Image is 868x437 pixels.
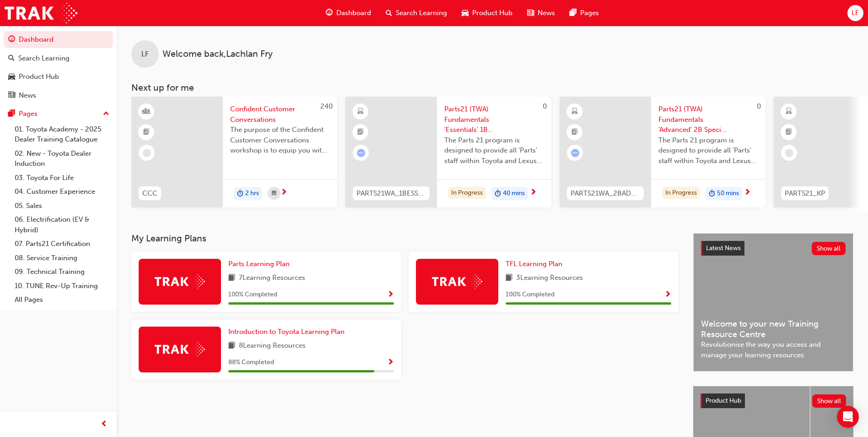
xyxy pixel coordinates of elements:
span: pages-icon [8,110,15,118]
span: next-icon [280,189,287,197]
span: Latest News [706,244,741,252]
span: CCC [142,188,157,199]
span: Welcome back , Lachlan Fry [162,49,273,60]
span: booktick-icon [143,126,150,138]
a: TFL Learning Plan [506,259,566,269]
span: learningRecordVerb_ATTEMPT-icon [357,149,365,157]
img: Trak [5,3,77,23]
span: Parts21 (TWA) Fundamentals 'Advanced' 2B Special Ordering & Heijunka [658,104,758,135]
div: Open Intercom Messenger [837,406,859,428]
a: Search Learning [4,50,113,67]
button: Pages [4,105,113,122]
span: 100 % Completed [228,290,277,300]
button: Show all [812,394,846,408]
span: The purpose of the Confident Customer Conversations workshop is to equip you with tools to commun... [230,125,330,156]
img: Trak [432,274,482,289]
span: TFL Learning Plan [506,260,562,268]
a: All Pages [11,293,113,307]
span: Dashboard [336,8,371,18]
a: 05. Sales [11,199,113,213]
button: DashboardSearch LearningProduct HubNews [4,29,113,105]
span: Parts Learning Plan [228,260,290,268]
span: booktick-icon [571,126,578,138]
span: PARTS21WA_2BADVSO_0823_EL [571,188,640,199]
a: 0PARTS21WA_2BADVSO_0823_ELParts21 (TWA) Fundamentals 'Advanced' 2B Special Ordering & HeijunkaThe... [560,97,766,208]
span: booktick-icon [357,126,364,138]
a: news-iconNews [520,4,562,22]
span: 100 % Completed [506,290,555,300]
span: 240 [320,102,333,110]
span: up-icon [103,108,109,120]
div: Pages [19,109,38,119]
h3: My Learning Plans [131,233,679,244]
a: 10. TUNE Rev-Up Training [11,279,113,293]
span: Search Learning [396,8,447,18]
span: news-icon [527,7,534,19]
span: 8 Learning Resources [239,340,306,352]
span: Pages [580,8,599,18]
div: In Progress [662,187,700,199]
span: Product Hub [472,8,512,18]
a: 02. New - Toyota Dealer Induction [11,147,113,171]
span: Show Progress [387,291,394,299]
a: Latest NewsShow all [701,241,846,256]
span: prev-icon [101,419,108,430]
span: Welcome to your new Training Resource Centre [701,319,846,339]
a: Product HubShow all [701,393,846,408]
button: LF [847,5,863,21]
span: book-icon [506,273,512,284]
a: Parts Learning Plan [228,259,293,269]
span: learningRecordVerb_NONE-icon [143,149,151,157]
button: Show Progress [664,289,671,300]
button: Show Progress [387,357,394,368]
a: pages-iconPages [562,4,606,22]
div: In Progress [448,187,486,199]
span: Parts21 (TWA) Fundamentals 'Essentials' 1B Availability & Standard Ordering eLearning [444,104,544,135]
span: book-icon [228,273,235,284]
a: Introduction to Toyota Learning Plan [228,327,348,337]
a: 06. Electrification (EV & Hybrid) [11,213,113,237]
span: Show Progress [387,359,394,367]
span: 2 hrs [245,188,259,199]
a: Latest NewsShow allWelcome to your new Training Resource CentreRevolutionise the way you access a... [693,233,853,371]
span: 7 Learning Resources [239,273,305,284]
a: 01. Toyota Academy - 2025 Dealer Training Catalogue [11,122,113,147]
span: PARTS21_KP [785,188,825,199]
span: duration-icon [709,188,715,200]
a: car-iconProduct Hub [454,4,520,22]
a: 07. Parts21 Certification [11,237,113,251]
span: The Parts 21 program is designed to provide all 'Parts' staff within Toyota and Lexus dealerships... [444,135,544,166]
span: Show Progress [664,291,671,299]
div: Product Hub [19,71,59,82]
span: The Parts 21 program is designed to provide all 'Parts' staff within Toyota and Lexus dealerships... [658,135,758,166]
span: PARTS21WA_1BESSAO_0823_EL [356,188,426,199]
span: learningRecordVerb_NONE-icon [785,149,793,157]
a: 240CCCConfident Customer ConversationsThe purpose of the Confident Customer Conversations worksho... [131,97,337,208]
span: 40 mins [503,188,525,199]
span: 0 [757,102,761,110]
span: Confident Customer Conversations [230,104,330,125]
h3: Next up for me [117,82,868,93]
img: Trak [155,274,205,289]
span: News [538,8,555,18]
span: news-icon [8,92,15,100]
span: duration-icon [237,188,243,200]
span: calendar-icon [272,188,276,199]
span: 3 Learning Resources [516,273,583,284]
a: guage-iconDashboard [318,4,378,22]
a: 03. Toyota For Life [11,171,113,185]
a: 08. Service Training [11,251,113,265]
a: News [4,87,113,104]
img: Trak [155,342,205,356]
div: News [19,90,36,101]
span: 0 [543,102,547,110]
span: Introduction to Toyota Learning Plan [228,328,345,336]
span: book-icon [228,340,235,352]
span: LF [852,8,859,18]
button: Show all [812,242,846,255]
span: Revolutionise the way you access and manage your learning resources. [701,339,846,360]
span: next-icon [530,189,537,197]
span: duration-icon [495,188,501,200]
button: Show Progress [387,289,394,300]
